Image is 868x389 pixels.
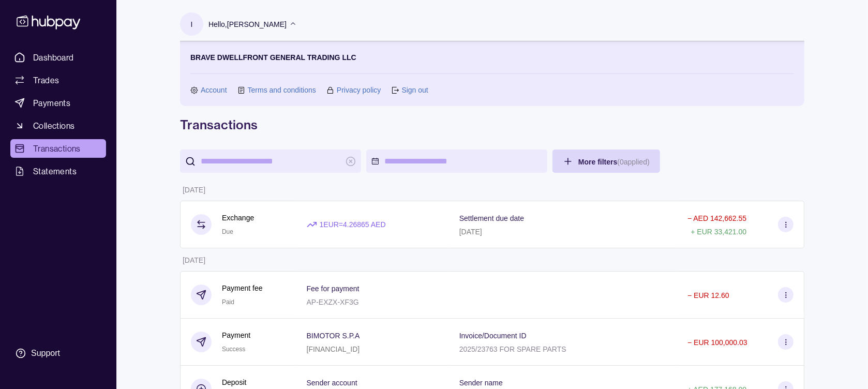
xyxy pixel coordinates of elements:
span: Collections [33,119,74,132]
a: Dashboard [10,48,106,67]
p: I [191,19,193,30]
p: − EUR 12.60 [687,291,729,300]
p: ( 0 applied) [617,158,649,166]
p: Settlement due date [459,214,524,222]
span: Due [222,228,233,235]
p: Sender account [307,379,357,387]
p: [DATE] [459,228,482,236]
a: Account [201,84,227,96]
p: BIMOTOR S.P.A [307,332,360,340]
a: Statements [10,162,106,181]
p: 1 EUR = 4.26865 AED [320,219,386,230]
p: − EUR 100,000.03 [687,338,747,347]
p: Hello, [PERSON_NAME] [208,19,287,30]
p: + EUR 33,421.00 [691,228,746,236]
span: Success [222,346,245,353]
a: Collections [10,116,106,135]
span: More filters [578,158,650,166]
div: Support [31,348,60,359]
p: 2025/23763 FOR SPARE PARTS [459,345,566,353]
p: [DATE] [183,256,205,264]
a: Terms and conditions [248,84,316,96]
button: More filters(0applied) [552,149,660,173]
input: search [201,149,340,173]
h1: Transactions [180,116,804,133]
a: Payments [10,94,106,112]
p: AP-EXZX-XF3G [307,298,359,306]
span: Statements [33,165,77,177]
span: Paid [222,298,234,306]
a: Support [10,342,106,364]
p: Deposit [222,377,246,388]
span: Transactions [33,142,81,155]
p: Payment [222,330,250,341]
p: Exchange [222,212,254,223]
p: [DATE] [183,186,205,194]
a: Trades [10,71,106,89]
span: Dashboard [33,51,74,64]
p: [FINANCIAL_ID] [307,345,360,353]
p: Fee for payment [307,285,360,293]
p: Payment fee [222,282,263,294]
a: Privacy policy [337,84,381,96]
span: Payments [33,97,70,109]
span: Trades [33,74,59,86]
p: Invoice/Document ID [459,332,527,340]
p: BRAVE DWELLFRONT GENERAL TRADING LLC [190,52,356,63]
p: Sender name [459,379,503,387]
a: Sign out [401,84,428,96]
a: Transactions [10,139,106,158]
p: − AED 142,662.55 [687,214,746,222]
